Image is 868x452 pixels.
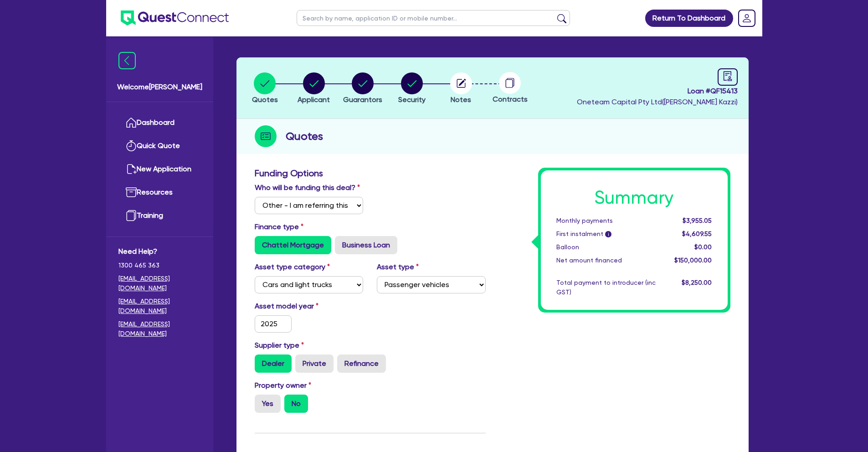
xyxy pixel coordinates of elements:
a: Dashboard [118,111,201,134]
span: Contracts [493,95,528,103]
a: Resources [118,181,201,204]
img: training [126,210,137,221]
img: quest-connect-logo-blue [121,10,229,26]
label: Yes [255,395,281,413]
label: Dealer [255,354,292,373]
h2: Quotes [286,128,323,144]
img: step-icon [255,125,277,147]
div: First instalment [550,229,663,239]
span: Need Help? [118,246,201,257]
button: Applicant [297,72,330,106]
span: i [605,231,611,237]
div: Total payment to introducer (inc GST) [550,278,663,297]
span: $150,000.00 [674,257,712,264]
button: Notes [450,72,473,106]
div: Balloon [550,242,663,252]
span: Loan # QF15413 [577,86,738,97]
a: Dropdown toggle [735,6,759,30]
span: Security [398,95,426,104]
span: Notes [451,95,471,104]
a: [EMAIL_ADDRESS][DOMAIN_NAME] [118,319,201,339]
label: Asset model year [248,301,370,312]
h1: Summary [556,187,712,209]
span: $8,250.00 [682,279,712,286]
a: Quick Quote [118,134,201,158]
img: quick-quote [126,140,137,151]
a: [EMAIL_ADDRESS][DOMAIN_NAME] [118,297,201,316]
button: Security [398,72,426,106]
span: $3,955.05 [683,217,712,224]
label: Finance type [255,221,303,232]
h3: Funding Options [255,168,486,179]
a: New Application [118,158,201,181]
div: Net amount financed [550,256,663,265]
span: 1300 465 363 [118,261,201,270]
label: Who will be funding this deal? [255,182,360,193]
label: Chattel Mortgage [255,236,331,254]
span: Oneteam Capital Pty Ltd ( [PERSON_NAME] Kazzi ) [577,98,738,106]
span: $4,609.55 [682,230,712,237]
span: Welcome [PERSON_NAME] [117,82,202,92]
span: $0.00 [694,243,712,251]
a: Training [118,204,201,227]
img: resources [126,187,137,198]
label: Supplier type [255,340,304,351]
label: Asset type [377,262,419,272]
label: No [284,395,308,413]
label: Private [295,354,334,373]
span: Guarantors [343,95,382,104]
label: Asset type category [255,262,330,272]
a: [EMAIL_ADDRESS][DOMAIN_NAME] [118,274,201,293]
input: Search by name, application ID or mobile number... [297,10,570,26]
label: Business Loan [335,236,397,254]
button: Quotes [252,72,278,106]
span: Applicant [298,95,330,104]
label: Refinance [337,354,386,373]
span: audit [723,71,733,81]
button: Guarantors [343,72,383,106]
a: Return To Dashboard [645,10,733,27]
img: new-application [126,164,137,175]
img: icon-menu-close [118,52,136,69]
div: Monthly payments [550,216,663,226]
label: Property owner [255,380,311,391]
span: Quotes [252,95,278,104]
